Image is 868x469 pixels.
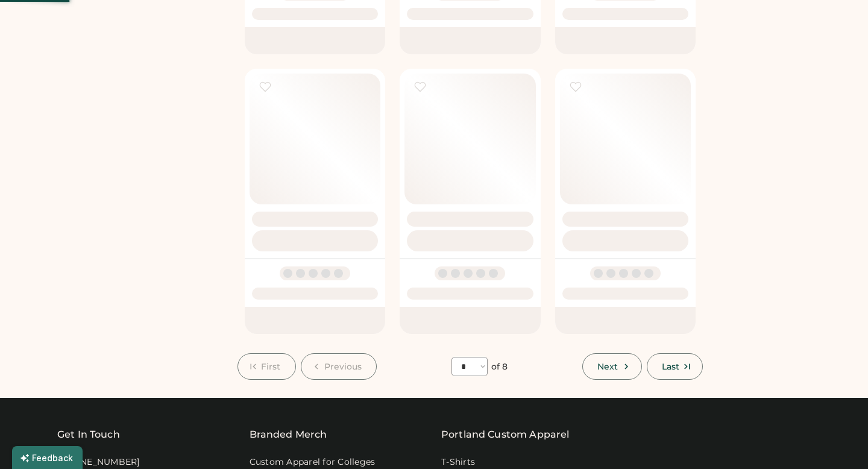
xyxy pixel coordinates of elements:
[261,362,281,371] span: First
[662,362,679,371] span: Last
[301,353,377,380] button: Previous
[441,427,569,442] a: Portland Custom Apparel
[441,456,475,468] a: T-Shirts
[237,353,296,380] button: First
[647,353,703,380] button: Last
[582,353,641,380] button: Next
[597,362,618,371] span: Next
[324,362,362,371] span: Previous
[57,456,140,468] div: [PHONE_NUMBER]
[250,427,327,442] div: Branded Merch
[250,456,376,468] a: Custom Apparel for Colleges
[491,361,508,373] div: of 8
[57,427,120,442] div: Get In Touch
